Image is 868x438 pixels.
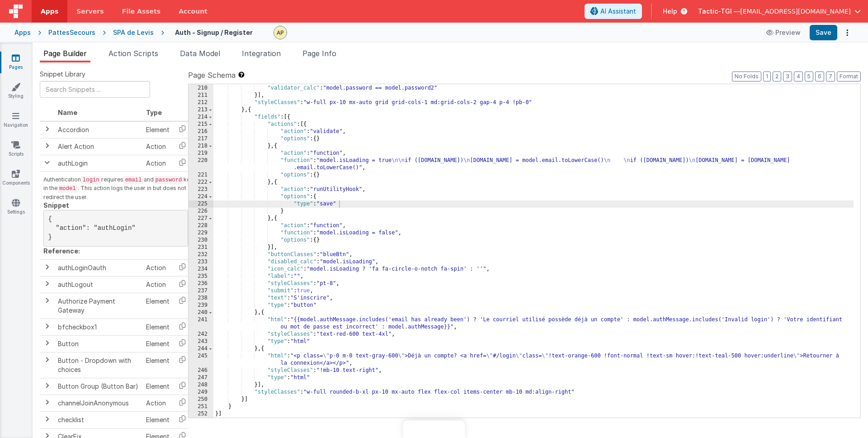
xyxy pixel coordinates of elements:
div: 226 [189,208,213,215]
pre: { "action": "authLogin" } [43,210,188,247]
div: 228 [189,222,213,229]
td: Alert Action [54,138,142,155]
div: 213 [189,106,213,114]
button: 6 [815,71,824,81]
button: 4 [794,71,803,81]
div: 214 [189,114,213,121]
button: 2 [773,71,781,81]
div: 216 [189,128,213,135]
div: 218 [189,143,213,150]
td: checklist [54,412,142,428]
td: Element [142,412,173,428]
td: Accordion [54,121,142,138]
div: 251 [189,403,213,410]
button: Format [837,71,861,81]
button: Options [841,26,854,39]
div: Apps [14,28,31,37]
div: 239 [189,302,213,309]
td: authLogout [54,276,142,293]
span: Action Scripts [108,49,158,58]
button: AI Assistant [585,4,642,19]
h4: Auth - Signup / Register [175,29,253,36]
div: 220 [189,157,213,171]
code: email [123,176,144,184]
div: 229 [189,229,213,237]
td: Action [142,260,173,276]
span: Page Info [302,49,336,58]
div: 219 [189,150,213,157]
span: Integration [242,49,281,58]
td: Action [142,155,173,171]
td: bfcheckbox1 [54,319,142,336]
td: channelJoinAnonymous [54,395,142,412]
div: 233 [189,258,213,266]
td: Button [54,336,142,352]
div: 227 [189,215,213,222]
div: 221 [189,171,213,179]
code: password [154,176,184,184]
div: 222 [189,179,213,186]
div: 237 [189,287,213,295]
code: model [57,185,78,193]
span: Page Schema [188,70,236,81]
span: Servers [76,7,104,16]
div: 225 [189,200,213,208]
span: Name [58,109,77,116]
td: Action [142,138,173,155]
td: authLoginOauth [54,260,142,276]
strong: Snippet [43,201,69,209]
div: SPA de Levis [113,28,154,37]
td: authLogin [54,155,142,171]
div: 224 [189,193,213,200]
div: 223 [189,186,213,193]
td: Element [142,121,173,138]
div: 236 [189,280,213,287]
button: No Folds [732,71,761,81]
div: 211 [189,92,213,99]
td: Element [142,352,173,378]
span: Help [663,7,677,16]
div: 217 [189,135,213,143]
td: Element [142,336,173,352]
td: Element [142,378,173,395]
div: 247 [189,374,213,381]
button: 1 [763,71,771,81]
div: 245 [189,352,213,367]
button: 5 [805,71,813,81]
td: Authorize Payment Gateway [54,293,142,319]
button: Save [810,25,837,40]
span: Apps [41,7,58,16]
div: 249 [189,389,213,396]
span: Tactic-TGI — [698,7,740,16]
td: Button - Dropdown with choices [54,352,142,378]
div: 215 [189,121,213,128]
div: 235 [189,273,213,280]
td: Action [142,395,173,412]
button: 7 [826,71,835,81]
span: Type [146,109,162,116]
button: Tactic-TGI — [EMAIL_ADDRESS][DOMAIN_NAME] [698,7,861,16]
span: [EMAIL_ADDRESS][DOMAIN_NAME] [740,7,851,16]
div: 238 [189,295,213,302]
input: Search Snippets ... [40,81,150,98]
td: Button Group (Button Bar) [54,378,142,395]
code: login [81,176,101,184]
td: Action [142,276,173,293]
div: 210 [189,85,213,92]
img: c78abd8586fb0502950fd3f28e86ae42 [274,26,287,39]
span: File Assets [122,7,161,16]
div: 246 [189,367,213,374]
div: 241 [189,316,213,331]
span: AI Assistant [600,7,636,16]
td: Element [142,293,173,319]
div: 234 [189,266,213,273]
strong: Reference: [43,247,80,255]
button: Preview [761,25,806,40]
div: PattesSecours [48,28,95,37]
span: Data Model [180,49,220,58]
td: Element [142,319,173,336]
div: 250 [189,396,213,403]
div: 231 [189,244,213,251]
div: 244 [189,345,213,352]
button: 3 [783,71,792,81]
